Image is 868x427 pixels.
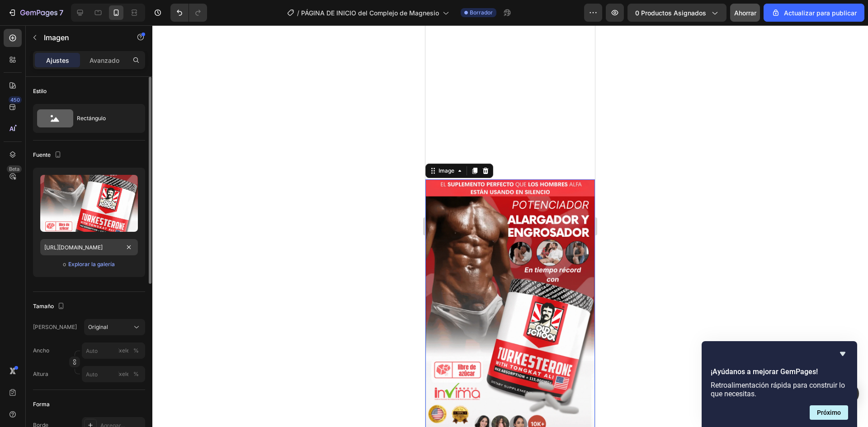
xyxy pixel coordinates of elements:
button: 0 productos asignados [627,4,726,22]
font: Fuente [33,151,51,158]
p: Imagen [44,32,121,43]
font: Avanzado [90,56,119,64]
font: Retroalimentación rápida para construir lo que necesitas. [711,381,845,398]
font: Borrador [470,9,493,16]
button: % [118,345,129,356]
font: Tamaño [33,303,54,310]
font: Actualizar para publicar [784,9,857,17]
button: Original [84,319,145,335]
div: ¡Ayúdanos a mejorar GemPages! [711,348,848,420]
button: % [118,369,129,380]
font: Beta [9,166,19,172]
div: Deshacer/Rehacer [170,4,207,22]
img: imagen de vista previa [40,175,138,232]
h2: ¡Ayúdanos a mejorar GemPages! [711,366,848,377]
button: Ahorrar [730,4,760,22]
font: Rectángulo [77,115,106,122]
font: 7 [59,8,63,17]
font: Ahorrar [734,9,756,17]
font: Altura [33,371,48,377]
font: Próximo [817,409,841,416]
input: píxeles% [82,343,145,359]
font: Estilo [33,88,47,94]
button: Actualizar para publicar [764,4,864,22]
font: PÁGINA DE INICIO del Complejo de Magnesio [301,9,439,17]
font: Ajustes [46,56,69,64]
font: / [297,9,299,17]
font: Explorar la galería [68,261,115,267]
font: píxeles [114,371,132,377]
button: Ocultar encuesta [837,348,848,359]
font: % [133,347,139,354]
font: píxeles [114,347,132,354]
button: Explorar la galería [68,260,115,269]
input: https://ejemplo.com/imagen.jpg [40,239,138,255]
button: píxeles [131,345,142,356]
font: Imagen [44,33,69,42]
font: ¡Ayúdanos a mejorar GemPages! [711,367,818,376]
button: píxeles [131,369,142,380]
input: píxeles% [82,366,145,382]
font: 450 [10,97,20,103]
font: [PERSON_NAME] [33,324,77,330]
iframe: Área de diseño [425,25,595,427]
button: 7 [4,4,67,22]
font: % [133,371,139,377]
button: Siguiente pregunta [810,405,848,420]
font: Ancho [33,347,49,354]
font: o [63,261,66,267]
font: 0 productos asignados [635,9,706,17]
font: Original [88,324,108,330]
font: Forma [33,401,50,408]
